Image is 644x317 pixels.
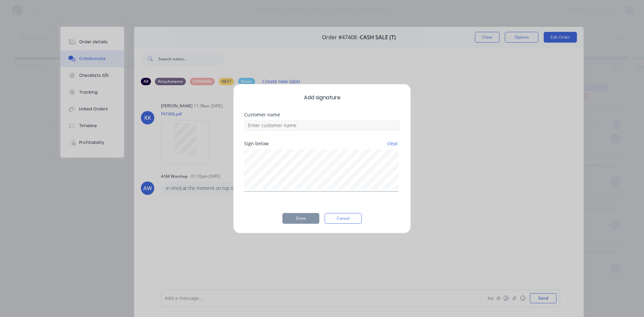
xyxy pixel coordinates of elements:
[325,213,362,224] button: Cancel
[244,94,400,102] span: Add signature
[244,112,400,117] div: Customer name
[282,213,319,224] button: Done
[244,141,400,146] div: Sign below
[387,138,398,150] button: clear
[244,120,400,130] input: Enter customer name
